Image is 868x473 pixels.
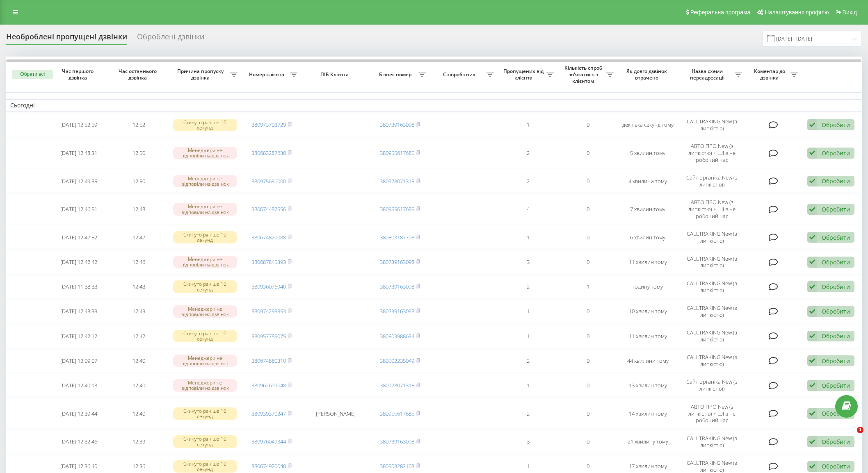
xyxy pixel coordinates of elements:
[109,275,169,298] td: 12:43
[498,325,558,348] td: 1
[49,398,109,428] td: [DATE] 12:39:44
[251,121,286,128] a: 380973703729
[678,275,746,298] td: CALLTRAKING New (з липкістю)
[246,71,290,78] span: Номер клієнта
[173,175,238,187] div: Менеджери не відповіли на дзвінок
[857,427,863,433] span: 1
[49,349,109,372] td: [DATE] 12:09:07
[251,410,286,417] a: 380939370247
[380,438,414,445] a: 380739163098
[49,325,109,348] td: [DATE] 12:42:12
[49,114,109,136] td: [DATE] 12:52:59
[765,9,829,16] span: Налаштування профілю
[109,349,169,372] td: 12:40
[109,430,169,453] td: 12:39
[380,177,414,185] a: 380978071315
[380,283,414,290] a: 380739163098
[49,250,109,273] td: [DATE] 12:42:42
[6,99,862,111] td: Сьогодні
[498,430,558,453] td: 3
[678,398,746,428] td: АВТО ПРО New (з липкістю) + ШІ в не робочий час
[251,205,286,213] a: 380674482556
[49,226,109,249] td: [DATE] 12:47:52
[49,374,109,397] td: [DATE] 12:40:13
[380,234,414,241] a: 380503187798
[618,250,678,273] td: 11 хвилин тому
[380,332,414,340] a: 380503988684
[690,9,751,16] span: Реферальна програма
[843,9,857,16] span: Вихід
[822,177,850,185] div: Обробити
[822,205,850,213] div: Обробити
[558,275,618,298] td: 1
[49,300,109,323] td: [DATE] 12:43:33
[251,234,286,241] a: 380674820088
[109,170,169,193] td: 12:50
[380,121,414,128] a: 380739163098
[173,305,238,318] div: Менеджери не відповіли на дзвінок
[251,438,286,445] a: 380976047344
[678,430,746,453] td: CALLTRAKING New (з липкістю)
[49,194,109,224] td: [DATE] 12:46:51
[173,119,238,131] div: Скинуто раніше 10 секунд
[678,374,746,397] td: Сайт органіка New (з липкістю))
[380,258,414,266] a: 380739163098
[498,349,558,372] td: 2
[380,357,414,364] a: 380502235049
[173,460,238,473] div: Скинуто раніше 10 секунд
[558,374,618,397] td: 0
[498,250,558,273] td: 3
[678,325,746,348] td: CALLTRAKING New (з липкістю)
[374,71,418,78] span: Бізнес номер
[822,258,850,266] div: Обробити
[822,332,850,340] div: Обробити
[678,226,746,249] td: CALLTRAKING New (з липкістю)
[618,114,678,136] td: декілька секунд тому
[434,71,487,78] span: Співробітник
[498,398,558,428] td: 2
[678,300,746,323] td: CALLTRAKING New (з липкістю)
[173,147,238,159] div: Менеджери не відповіли на дзвінок
[498,138,558,168] td: 2
[173,330,238,342] div: Скинуто раніше 10 секунд
[109,398,169,428] td: 12:40
[173,256,238,268] div: Менеджери не відповіли на дзвінок
[678,250,746,273] td: CALLTRAKING New (з липкістю)
[618,430,678,453] td: 21 хвилину тому
[618,325,678,348] td: 11 хвилин тому
[678,114,746,136] td: CALLTRAKING New (з липкістю)
[558,300,618,323] td: 0
[822,307,850,315] div: Обробити
[625,68,671,81] span: Як довго дзвінок втрачено
[558,325,618,348] td: 0
[822,283,850,291] div: Обробити
[558,138,618,168] td: 0
[49,170,109,193] td: [DATE] 12:49:35
[251,462,286,470] a: 380674920048
[251,258,286,266] a: 380687845393
[302,398,370,428] td: [PERSON_NAME]
[822,357,850,365] div: Обробити
[822,462,850,470] div: Обробити
[618,226,678,249] td: 6 хвилин тому
[678,194,746,224] td: АВТО ПРО New (з липкістю) + ШІ в не робочий час
[12,70,53,79] button: Обрати всі
[251,332,286,340] a: 380957789075
[137,32,204,45] div: Оброблені дзвінки
[251,283,286,290] a: 380936076940
[380,410,414,417] a: 380955617685
[109,300,169,323] td: 12:43
[251,307,286,315] a: 380974293353
[56,68,102,81] span: Час першого дзвінка
[49,275,109,298] td: [DATE] 11:38:33
[558,349,618,372] td: 0
[380,205,414,213] a: 380955617685
[380,382,414,389] a: 380978071315
[562,65,606,84] span: Кількість спроб зв'язатись з клієнтом
[380,462,414,470] a: 380503282103
[502,68,546,81] span: Пропущених від клієнта
[380,307,414,315] a: 380739163098
[498,170,558,193] td: 2
[173,231,238,243] div: Скинуто раніше 10 секунд
[173,435,238,448] div: Скинуто раніше 10 секунд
